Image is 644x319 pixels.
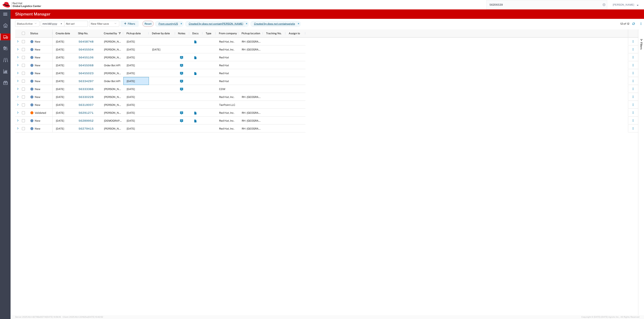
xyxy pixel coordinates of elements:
[155,21,179,27] span: From country US
[104,48,125,51] span: Heather Whitley
[250,21,296,27] span: Created by does not contain agistix
[56,119,64,122] span: 07/24/2025
[487,0,601,9] input: Search for shipment number, reference number
[127,56,135,59] span: 08/11/2025
[127,40,135,43] span: 08/11/2025
[15,9,50,19] h4: Shipment Manager
[152,48,160,51] span: 08/18/2025
[30,32,38,35] span: Status
[78,110,94,116] a: 56291271
[178,32,185,35] span: Notes
[35,38,40,46] span: New
[242,127,274,130] span: RH - Raleigh
[56,127,64,130] span: 07/23/2025
[25,22,33,25] span: Active
[219,88,225,91] span: CDW
[242,32,260,35] span: Pickup location
[88,316,103,318] span: [DATE] 10:42:52
[104,72,125,75] span: Ramki Baratam
[581,315,639,319] span: Copyright © [DATE]-[DATE] Agistix Inc., All Rights Reserved
[219,72,229,75] span: Red Hat
[104,88,125,91] span: Robert Lomax
[104,32,117,35] span: Created by
[104,95,125,98] span: Tammy Debo
[35,125,40,133] span: New
[242,111,274,114] span: RH - Raleigh
[152,32,170,35] span: Deliver by date
[35,109,46,117] span: Validated
[89,21,119,27] button: New filter save
[242,40,274,43] span: RH - Raleigh
[35,117,40,125] span: New
[219,40,234,43] span: Red Hat, Inc.
[126,32,141,35] span: Pickup date
[35,93,40,101] span: New
[127,111,135,114] span: 07/31/2025
[35,69,40,77] span: New
[219,48,234,51] span: Red Hat, Inc.
[104,119,155,122] span: Kristen Lenfest
[104,56,125,59] span: Ramki Baratam
[78,126,94,132] a: 56279415
[56,95,64,98] span: 07/29/2025
[219,119,234,122] span: Red Hat, Inc.
[104,111,125,114] span: Kirk Newcross
[121,21,138,27] button: Filters
[219,80,229,83] span: Red Hat
[127,88,135,91] span: 07/29/2025
[63,316,103,318] span: Client: 2025.16.0-22162be
[78,94,94,100] a: 56330228
[35,53,40,61] span: New
[15,21,39,27] button: Status:Active
[613,3,634,7] span: Robert Lomax
[35,85,40,93] span: New
[127,119,135,122] span: 07/30/2025
[56,111,64,114] span: 07/24/2025
[56,72,64,75] span: 08/11/2025
[127,72,135,75] span: 08/11/2025
[242,95,274,98] span: RH - Raleigh
[219,127,234,130] span: Red Hat, Inc.
[266,32,282,35] span: Tracking No.
[127,95,135,98] span: 07/29/2025
[206,32,211,35] span: Type
[612,2,639,7] button: [PERSON_NAME]
[219,56,229,59] span: Red Hat
[56,32,70,35] span: Create date
[640,42,643,50] span: Filters
[78,63,94,69] a: 56455068
[254,22,287,26] i: Created by does not contain
[104,80,120,83] span: Order Bot API
[127,64,135,67] span: 08/11/2025
[35,61,40,69] span: New
[56,64,64,67] span: 08/11/2025
[127,48,135,51] span: 08/12/2025
[78,102,94,108] a: 56319007
[56,88,64,91] span: 07/29/2025
[56,48,64,51] span: 08/11/2025
[242,48,274,51] span: RH - Raleigh
[56,103,64,106] span: 07/28/2025
[41,21,64,27] input: Not set
[142,21,154,27] button: Reset
[35,77,40,85] span: New
[78,39,94,45] a: 56458748
[78,118,94,124] a: 56289952
[78,55,94,61] a: 56455106
[242,119,274,122] span: RH - Raleigh
[56,56,64,59] span: 08/11/2025
[219,64,229,67] span: Red Hat
[192,32,199,35] span: Docs
[56,80,64,83] span: 07/29/2025
[3,2,41,8] img: logo
[219,103,235,106] span: TierPoint LLC
[127,103,135,106] span: 07/28/2025
[219,95,234,98] span: Red Hat, Inc.
[56,40,64,43] span: 08/11/2025
[35,46,40,53] span: New
[289,32,300,35] span: Assign to
[104,103,125,106] span: Kirk Newcross
[64,21,88,27] input: Not set
[127,127,135,130] span: 07/23/2025
[104,40,125,43] span: Jennifer Bullock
